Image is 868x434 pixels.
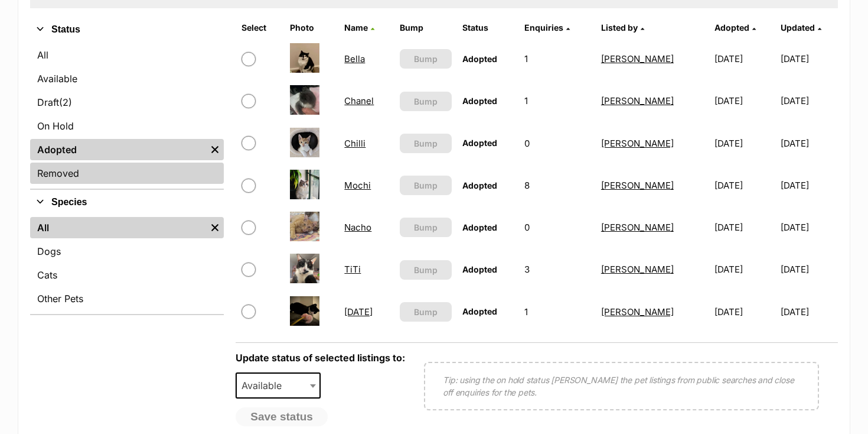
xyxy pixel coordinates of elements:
td: [DATE] [710,123,779,164]
button: Bump [400,176,452,195]
td: 0 [520,123,595,164]
td: [DATE] [781,165,837,206]
a: Other Pets [30,288,224,309]
a: On Hold [30,115,224,137]
span: Bump [414,306,438,318]
td: [DATE] [710,292,779,332]
span: Adopted [462,180,497,190]
a: [PERSON_NAME] [601,180,674,191]
a: [DATE] [344,306,373,318]
th: Bump [395,18,456,37]
span: Adopted [462,138,497,148]
p: Tip: using the on hold status [PERSON_NAME] the pet listings from public searches and close off e... [443,374,800,399]
td: [DATE] [781,292,837,332]
th: Select [237,18,284,37]
a: Dogs [30,241,224,262]
span: Name [344,22,368,33]
a: Cats [30,264,224,286]
td: [DATE] [710,165,779,206]
span: Adopted [714,22,749,33]
a: [PERSON_NAME] [601,138,674,149]
a: Bella [344,53,365,64]
td: [DATE] [781,249,837,290]
span: Bump [414,53,438,65]
div: Species [30,215,224,314]
a: Updated [781,22,821,33]
a: All [30,217,206,238]
button: Species [30,195,224,210]
td: [DATE] [781,207,837,248]
a: Listed by [601,22,644,33]
td: [DATE] [710,207,779,248]
a: Remove filter [206,217,224,238]
td: [DATE] [710,249,779,290]
a: [PERSON_NAME] [601,264,674,275]
a: [PERSON_NAME] [601,53,674,64]
a: Chanel [344,95,374,106]
a: [PERSON_NAME] [601,222,674,233]
span: Listed by [601,22,638,33]
a: Draft [30,92,224,113]
td: 0 [520,207,595,248]
td: [DATE] [781,123,837,164]
a: TiTi [344,264,361,275]
td: 3 [520,249,595,290]
td: 1 [520,80,595,121]
th: Photo [285,18,339,37]
span: Bump [414,179,438,192]
label: Update status of selected listings to: [236,352,405,364]
span: (2) [59,95,72,109]
a: Chilli [344,138,366,149]
th: Status [458,18,518,37]
span: translation missing: en.admin.listings.index.attributes.enquiries [524,22,563,33]
button: Status [30,22,224,37]
span: Adopted [462,306,497,316]
a: Adopted [30,139,206,160]
a: [PERSON_NAME] [601,306,674,318]
span: Available [236,373,321,399]
button: Bump [400,218,452,237]
a: Available [30,68,224,89]
a: Remove filter [206,139,224,160]
button: Bump [400,260,452,280]
span: Updated [781,22,815,33]
span: Bump [414,95,438,108]
span: Available [237,377,293,394]
td: 8 [520,165,595,206]
span: Adopted [462,54,497,64]
td: [DATE] [781,38,837,79]
a: Removed [30,163,224,184]
span: Adopted [462,96,497,106]
button: Bump [400,49,452,69]
a: All [30,44,224,66]
button: Bump [400,92,452,111]
a: Adopted [714,22,756,33]
a: Nacho [344,222,371,233]
a: Enquiries [524,22,570,33]
td: 1 [520,292,595,332]
a: Mochi [344,180,371,191]
span: Adopted [462,264,497,274]
a: Name [344,22,374,33]
span: Adopted [462,222,497,232]
div: Status [30,42,224,189]
span: Bump [414,137,438,150]
button: Bump [400,134,452,153]
td: [DATE] [710,80,779,121]
td: [DATE] [710,38,779,79]
span: Bump [414,264,438,276]
td: 1 [520,38,595,79]
button: Save status [236,407,328,426]
a: [PERSON_NAME] [601,95,674,106]
span: Bump [414,221,438,234]
td: [DATE] [781,80,837,121]
button: Bump [400,302,452,322]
